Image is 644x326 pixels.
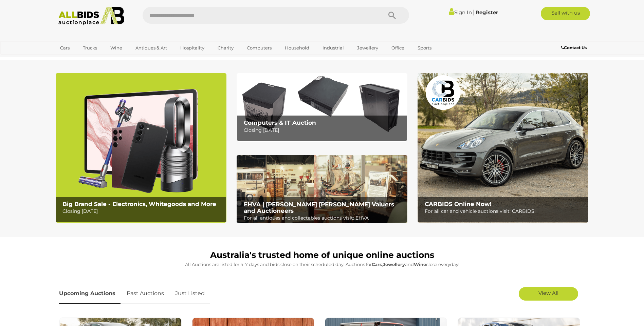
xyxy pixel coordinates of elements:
a: Office [387,42,409,54]
b: Contact Us [561,45,587,50]
a: Sell with us [541,7,590,20]
a: Past Auctions [122,284,169,304]
button: Search [375,7,409,24]
a: Antiques & Art [131,42,171,54]
img: Big Brand Sale - Electronics, Whitegoods and More [56,73,226,223]
span: | [473,8,475,16]
a: CARBIDS Online Now! CARBIDS Online Now! For all car and vehicle auctions visit: CARBIDS! [418,73,588,223]
a: Contact Us [561,44,588,52]
a: Big Brand Sale - Electronics, Whitegoods and More Big Brand Sale - Electronics, Whitegoods and Mo... [56,73,226,223]
a: Industrial [318,42,348,54]
a: Upcoming Auctions [59,284,121,304]
p: Closing [DATE] [62,207,222,216]
h1: Australia's trusted home of unique online auctions [59,250,585,260]
a: Charity [213,42,238,54]
a: Jewellery [353,42,383,54]
b: Computers & IT Auction [244,119,316,126]
a: Just Listed [170,284,210,304]
img: Computers & IT Auction [237,73,407,141]
a: Register [476,9,498,16]
a: EHVA | Evans Hastings Valuers and Auctioneers EHVA | [PERSON_NAME] [PERSON_NAME] Valuers and Auct... [237,155,407,224]
a: Hospitality [176,42,209,54]
p: For all antiques and collectables auctions visit: EHVA [244,214,404,222]
strong: Cars [372,262,382,267]
a: Household [280,42,314,54]
a: [GEOGRAPHIC_DATA] [56,54,113,65]
a: View All [519,287,578,301]
a: Trucks [78,42,102,54]
strong: Jewellery [383,262,405,267]
a: Computers & IT Auction Computers & IT Auction Closing [DATE] [237,73,407,141]
a: Sign In [449,9,472,16]
b: Big Brand Sale - Electronics, Whitegoods and More [62,201,216,207]
a: Sports [413,42,436,54]
span: View All [538,290,558,296]
strong: Wine [414,262,426,267]
img: EHVA | Evans Hastings Valuers and Auctioneers [237,155,407,224]
p: Closing [DATE] [244,126,404,135]
p: For all car and vehicle auctions visit: CARBIDS! [425,207,585,216]
a: Wine [106,42,127,54]
img: CARBIDS Online Now! [418,73,588,223]
p: All Auctions are listed for 4-7 days and bids close on their scheduled day. Auctions for , and cl... [59,261,585,268]
a: Cars [56,42,74,54]
b: EHVA | [PERSON_NAME] [PERSON_NAME] Valuers and Auctioneers [244,201,394,214]
img: Allbids.com.au [55,7,128,25]
b: CARBIDS Online Now! [425,201,492,207]
a: Computers [242,42,276,54]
